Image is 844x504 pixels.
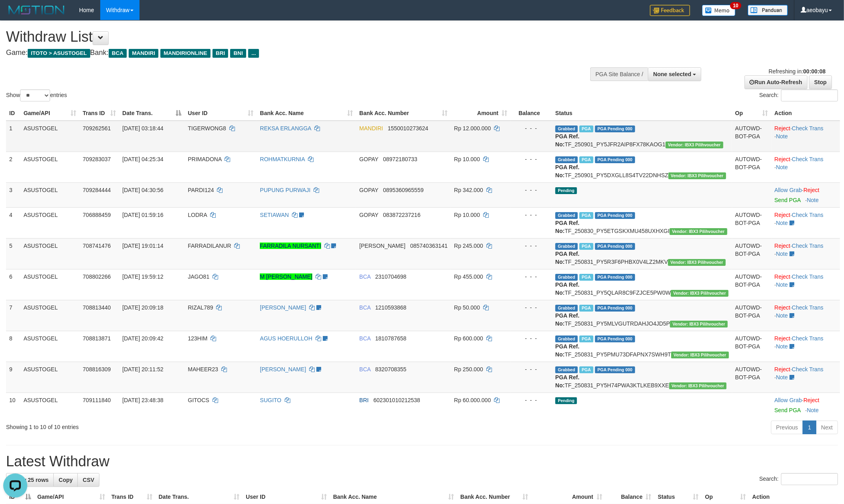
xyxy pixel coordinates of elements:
span: Grabbed [555,156,578,163]
span: 706888459 [83,212,111,218]
a: Note [776,251,788,257]
td: · [771,182,840,207]
span: Rp 10.000 [454,156,480,162]
a: FARRADILA NURSANTI [260,243,321,249]
div: - - - [514,211,549,219]
td: TF_250831_PY5H74PWA3KTLKEB9XXE [552,362,732,393]
a: Reject [775,212,791,218]
a: Reject [804,397,820,403]
a: Check Trans [792,243,824,249]
span: 709111840 [83,397,111,403]
span: Grabbed [555,336,578,342]
a: Note [807,407,819,413]
b: PGA Ref. No: [555,251,579,265]
span: · [775,187,804,193]
span: Marked by aeobayu [579,156,593,163]
div: - - - [514,273,549,281]
input: Search: [781,89,838,101]
a: PUPUNG PURWAJI [260,187,310,193]
span: Copy 083872237216 to clipboard [383,212,420,218]
td: · · [771,207,840,238]
td: ASUSTOGEL [20,121,80,152]
td: ASUSTOGEL [20,238,80,269]
th: Bank Acc. Name: activate to sort column ascending [257,106,356,121]
a: Allow Grab [775,187,802,193]
img: panduan.png [748,5,788,16]
td: TF_250901_PY5JFR2AIP8FX78KAOG1 [552,121,732,152]
span: Marked by aeotriv [579,274,593,281]
td: · · [771,269,840,300]
span: [DATE] 20:11:52 [122,366,163,372]
a: Note [776,133,788,140]
span: Pending [555,187,577,194]
h4: Game: Bank: [6,49,555,57]
span: PARDI124 [188,187,214,193]
td: AUTOWD-BOT-PGA [732,152,771,182]
th: Status [552,106,732,121]
span: PGA Pending [595,125,635,132]
a: Note [776,281,788,288]
td: 5 [6,238,20,269]
span: 709283037 [83,156,111,162]
img: Feedback.jpg [650,5,690,16]
a: Run Auto-Refresh [745,75,808,89]
a: Note [776,220,788,226]
span: ... [248,49,259,58]
span: Pending [555,397,577,404]
span: Grabbed [555,274,578,281]
h1: Withdraw List [6,29,555,45]
td: ASUSTOGEL [20,269,80,300]
strong: 00:00:08 [803,68,826,75]
th: Game/API: activate to sort column ascending [20,106,80,121]
td: 3 [6,182,20,207]
a: Check Trans [792,366,824,372]
span: Copy 0895360965559 to clipboard [383,187,423,193]
button: None selected [648,67,701,81]
a: Reject [804,187,820,193]
a: Note [776,164,788,170]
span: [DATE] 19:59:12 [122,273,163,280]
span: JAGO81 [188,273,210,280]
a: Check Trans [792,273,824,280]
td: 7 [6,300,20,331]
span: Copy 2310704698 to clipboard [375,273,407,280]
span: [DATE] 20:09:18 [122,304,163,311]
td: AUTOWD-BOT-PGA [732,300,771,331]
b: PGA Ref. No: [555,281,579,296]
span: 708816309 [83,366,111,372]
span: GOPAY [359,156,378,162]
b: PGA Ref. No: [555,220,579,234]
a: SUGITO [260,397,281,403]
span: RIZAL789 [188,304,213,311]
td: ASUSTOGEL [20,362,80,393]
td: · · [771,362,840,393]
td: · · [771,300,840,331]
span: Marked by aeoros [579,212,593,219]
div: - - - [514,124,549,132]
label: Show entries [6,89,67,101]
span: Rp 342.000 [454,187,483,193]
a: ROHMATKURNIA [260,156,305,162]
a: Previous [771,421,803,434]
span: Rp 60.000.000 [454,397,491,403]
td: AUTOWD-BOT-PGA [732,238,771,269]
a: REKSA ERLANGGA [260,125,311,132]
span: Vendor URL: https://payment5.1velocity.biz [671,352,729,358]
td: TF_250901_PY5DXGLL8S4TV22DNHSZ [552,152,732,182]
th: Action [771,106,840,121]
td: AUTOWD-BOT-PGA [732,269,771,300]
span: Copy 1210593868 to clipboard [375,304,407,311]
span: Copy 602301010212538 to clipboard [373,397,420,403]
th: Op: activate to sort column ascending [732,106,771,121]
a: Reject [775,273,791,280]
span: · [775,397,804,403]
span: MANDIRIONLINE [160,49,210,58]
b: PGA Ref. No: [555,133,579,148]
span: PGA Pending [595,336,635,342]
span: GOPAY [359,212,378,218]
b: PGA Ref. No: [555,374,579,389]
span: [DATE] 19:01:14 [122,243,163,249]
span: Rp 600.000 [454,335,483,342]
td: AUTOWD-BOT-PGA [732,362,771,393]
span: PGA Pending [595,305,635,312]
